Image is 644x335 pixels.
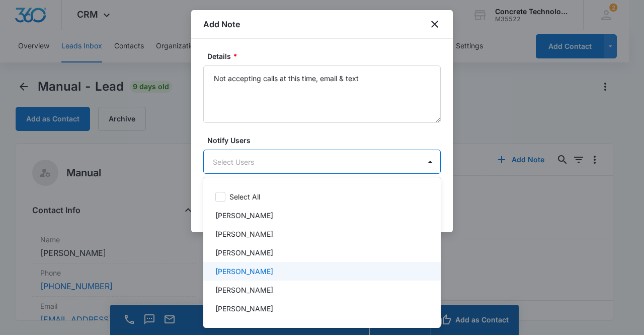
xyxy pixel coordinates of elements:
[215,266,273,277] p: [PERSON_NAME]
[215,229,273,239] p: [PERSON_NAME]
[215,285,273,295] p: [PERSON_NAME]
[215,210,273,221] p: [PERSON_NAME]
[229,191,260,202] p: Select All
[215,247,273,258] p: [PERSON_NAME]
[215,303,273,314] p: [PERSON_NAME]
